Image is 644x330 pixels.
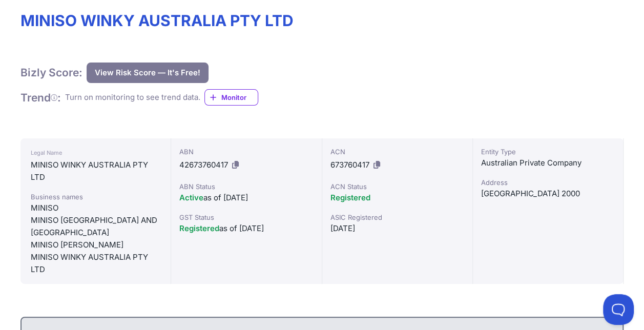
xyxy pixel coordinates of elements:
[330,147,464,157] div: ACN
[179,147,313,157] div: ABN
[179,222,313,235] div: as of [DATE]
[31,192,160,202] div: Business names
[330,181,464,192] div: ACN Status
[179,192,313,204] div: as of [DATE]
[221,92,258,102] span: Monitor
[330,222,464,235] div: [DATE]
[20,11,624,30] h1: MINISO WINKY AUSTRALIA PTY LTD
[481,188,615,200] div: [GEOGRAPHIC_DATA] 2000
[204,89,258,106] a: Monitor
[330,160,369,170] span: 673760417
[31,147,160,159] div: Legal Name
[31,239,160,251] div: MINISO [PERSON_NAME]
[179,193,203,202] span: Active
[20,66,82,79] h1: Bizly Score:
[330,212,464,222] div: ASIC Registered
[330,193,370,202] span: Registered
[179,212,313,222] div: GST Status
[65,92,200,104] div: Turn on monitoring to see trend data.
[20,91,61,105] h1: Trend :
[87,63,209,83] button: View Risk Score — It's Free!
[31,214,160,239] div: MINISO [GEOGRAPHIC_DATA] AND [GEOGRAPHIC_DATA]
[179,223,219,233] span: Registered
[31,159,160,183] div: MINISO WINKY AUSTRALIA PTY LTD
[603,294,634,325] iframe: Toggle Customer Support
[179,181,313,192] div: ABN Status
[481,177,615,188] div: Address
[481,157,615,169] div: Australian Private Company
[31,202,160,214] div: MINISO
[31,251,160,276] div: MINISO WINKY AUSTRALIA PTY LTD
[481,147,615,157] div: Entity Type
[179,160,228,170] span: 42673760417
